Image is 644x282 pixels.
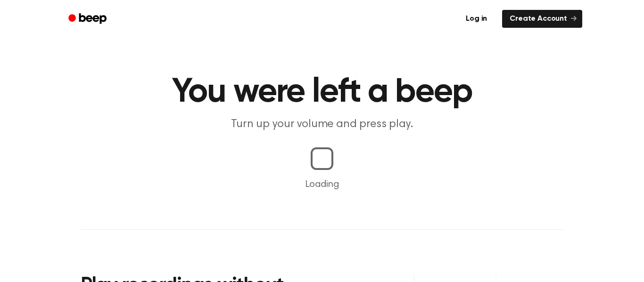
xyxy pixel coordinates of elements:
[502,10,582,28] a: Create Account
[11,177,633,192] p: Loading
[456,8,496,30] a: Log in
[62,10,115,28] a: Beep
[141,117,503,132] p: Turn up your volume and press play.
[81,75,563,109] h1: You were left a beep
